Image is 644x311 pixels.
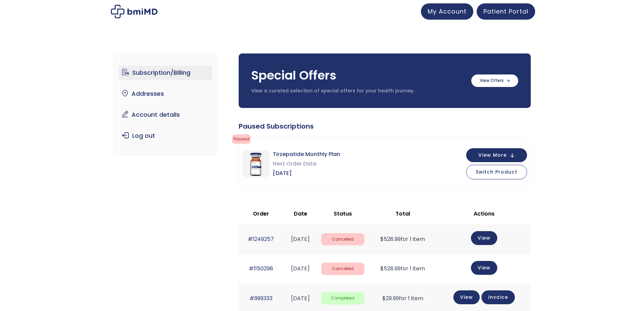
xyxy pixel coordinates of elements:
[334,210,352,218] span: Status
[380,235,401,243] span: 528.99
[119,108,212,122] a: Account details
[368,224,438,254] td: for 1 item
[453,290,480,304] a: View
[113,53,218,155] nav: Account pages
[421,3,473,20] a: My Account
[471,261,497,275] a: View
[483,7,528,16] span: Patient Portal
[481,290,515,304] a: Invoice
[321,263,364,275] span: Cancelled
[291,265,310,272] time: [DATE]
[478,153,507,157] span: View More
[291,235,310,243] time: [DATE]
[380,265,384,272] span: $
[477,3,535,20] a: Patient Portal
[253,210,269,218] span: Order
[474,210,495,218] span: Actions
[382,294,399,302] span: 29.99
[251,88,464,94] p: View a curated selection of special offers for your health journey.
[380,265,401,272] span: 528.99
[294,210,307,218] span: Date
[249,265,273,272] a: #1150298
[239,121,531,131] div: Paused Subscriptions
[368,254,438,284] td: for 1 item
[249,294,272,302] a: #999333
[291,294,310,302] time: [DATE]
[476,169,517,175] span: Switch Product
[471,231,497,245] a: View
[119,87,212,101] a: Addresses
[396,210,410,218] span: Total
[382,294,386,302] span: $
[248,235,274,243] a: #1249257
[232,134,251,144] span: Paused
[321,292,364,305] span: Completed
[119,129,212,143] a: Log out
[466,165,527,179] button: Switch Product
[111,5,158,18] img: My account
[251,67,464,84] h3: Special Offers
[321,233,364,246] span: Cancelled
[428,7,467,16] span: My Account
[119,66,212,80] a: Subscription/Billing
[380,235,384,243] span: $
[466,148,527,162] button: View More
